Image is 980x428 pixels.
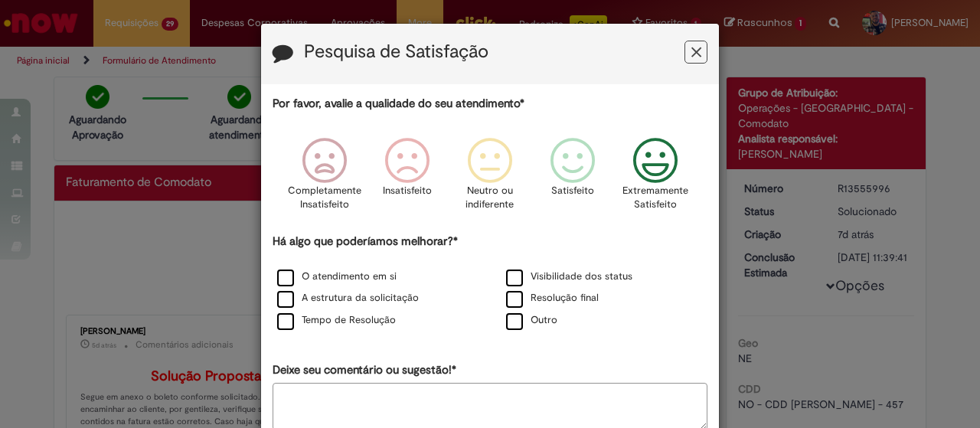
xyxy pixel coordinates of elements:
p: Insatisfeito [383,184,432,198]
label: O atendimento em si [277,270,397,284]
div: Completamente Insatisfeito [285,126,363,231]
label: Pesquisa de Satisfação [304,42,488,62]
div: Há algo que poderíamos melhorar?* [273,234,707,332]
label: Deixe seu comentário ou sugestão!* [273,362,456,378]
label: A estrutura da solicitação [277,291,419,305]
div: Extremamente Satisfeito [616,126,694,231]
label: Tempo de Resolução [277,313,396,328]
p: Extremamente Satisfeito [622,184,688,212]
p: Satisfeito [551,184,594,198]
label: Outro [506,313,557,328]
p: Completamente Insatisfeito [288,184,361,212]
div: Insatisfeito [368,126,446,231]
label: Por favor, avalie a qualidade do seu atendimento* [273,96,524,112]
div: Neutro ou indiferente [451,126,529,231]
label: Resolução final [506,291,599,305]
div: Satisfeito [534,126,612,231]
p: Neutro ou indiferente [462,184,518,212]
label: Visibilidade dos status [506,270,632,284]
